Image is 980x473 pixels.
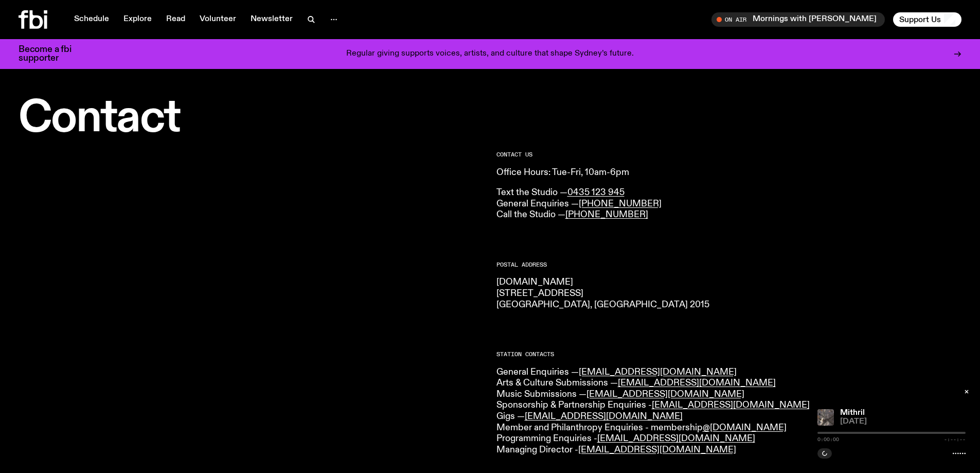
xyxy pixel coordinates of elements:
[496,187,962,221] p: Text the Studio — General Enquiries — Call the Studio —
[19,98,484,139] h1: Contact
[817,409,834,426] img: An abstract artwork in mostly grey, with a textural cross in the centre. There are metallic and d...
[496,167,962,179] p: Office Hours: Tue-Fri, 10am-6pm
[565,210,648,219] a: [PHONE_NUMBER]
[579,367,737,377] a: [EMAIL_ADDRESS][DOMAIN_NAME]
[68,12,115,27] a: Schedule
[496,152,962,157] h2: CONTACT US
[346,49,634,59] p: Regular giving supports voices, artists, and culture that shape Sydney’s future.
[597,434,755,443] a: [EMAIL_ADDRESS][DOMAIN_NAME]
[193,12,242,27] a: Volunteer
[117,12,158,27] a: Explore
[496,277,962,310] p: [DOMAIN_NAME] [STREET_ADDRESS] [GEOGRAPHIC_DATA], [GEOGRAPHIC_DATA] 2015
[703,423,787,432] a: @[DOMAIN_NAME]
[496,352,962,357] h2: Station Contacts
[652,400,810,410] a: [EMAIL_ADDRESS][DOMAIN_NAME]
[711,12,885,27] button: On AirMornings with [PERSON_NAME]
[525,412,683,421] a: [EMAIL_ADDRESS][DOMAIN_NAME]
[586,390,744,399] a: [EMAIL_ADDRESS][DOMAIN_NAME]
[578,445,736,454] a: [EMAIL_ADDRESS][DOMAIN_NAME]
[817,437,839,442] span: 0:00:00
[567,188,625,197] a: 0435 123 945
[496,262,962,268] h2: Postal Address
[893,12,961,27] button: Support Us
[160,12,191,27] a: Read
[840,418,966,426] span: [DATE]
[496,367,962,456] p: General Enquiries — Arts & Culture Submissions — Music Submissions — Sponsorship & Partnership En...
[244,12,299,27] a: Newsletter
[618,378,776,388] a: [EMAIL_ADDRESS][DOMAIN_NAME]
[944,437,966,442] span: -:--:--
[19,45,84,63] h3: Become a fbi supporter
[840,409,865,417] a: Mithril
[579,199,662,208] a: [PHONE_NUMBER]
[899,15,941,24] span: Support Us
